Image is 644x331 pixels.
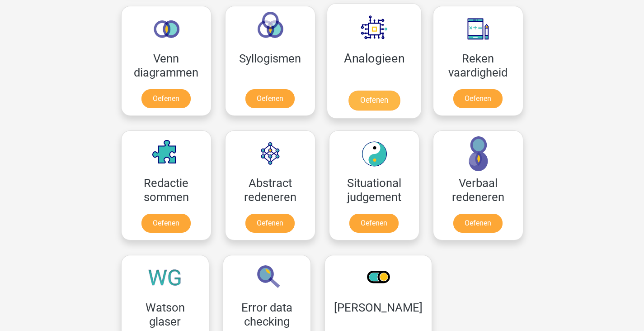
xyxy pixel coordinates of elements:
a: Oefenen [453,89,503,108]
a: Oefenen [348,91,400,110]
a: Oefenen [245,214,295,233]
a: Oefenen [245,89,295,108]
a: Oefenen [141,89,191,108]
a: Oefenen [141,214,191,233]
a: Oefenen [349,214,399,233]
a: Oefenen [453,214,503,233]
